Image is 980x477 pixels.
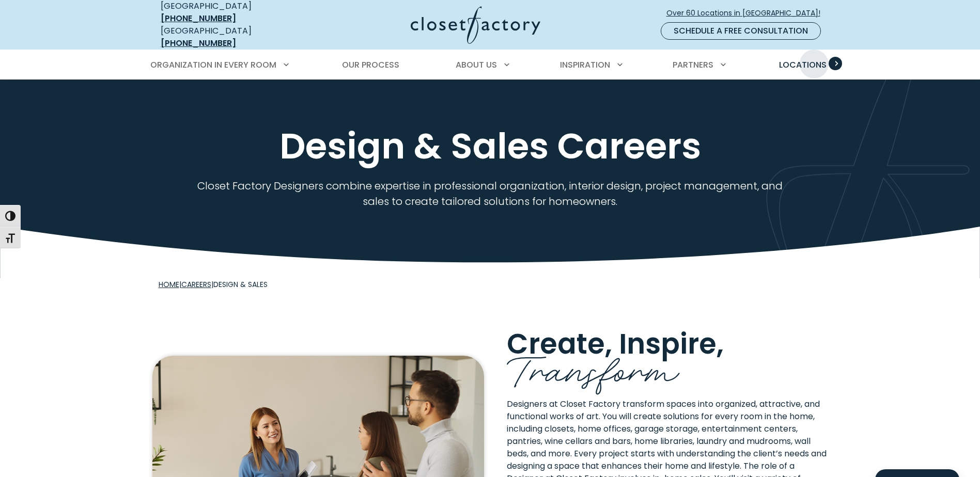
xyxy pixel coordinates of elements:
[507,339,680,396] span: Transform
[186,178,794,209] p: Closet Factory Designers combine expertise in professional organization, interior design, project...
[161,12,236,24] a: [PHONE_NUMBER]
[507,324,724,363] span: Create, Inspire,
[150,59,276,71] span: Organization in Every Room
[411,6,540,44] img: Closet Factory Logo
[181,279,211,290] a: Careers
[779,59,827,71] span: Locations
[456,59,497,71] span: About Us
[673,59,713,71] span: Partners
[666,8,829,19] span: Over 60 Locations in [GEOGRAPHIC_DATA]!
[213,279,268,290] span: Design & Sales
[159,279,179,290] a: Home
[143,51,837,79] nav: Primary Menu
[159,279,268,290] span: | |
[666,4,829,22] a: Over 60 Locations in [GEOGRAPHIC_DATA]!
[342,59,399,71] span: Our Process
[661,22,821,40] a: Schedule a Free Consultation
[161,37,236,49] a: [PHONE_NUMBER]
[560,59,610,71] span: Inspiration
[161,25,310,50] div: [GEOGRAPHIC_DATA]
[159,126,822,166] h1: Design & Sales Careers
